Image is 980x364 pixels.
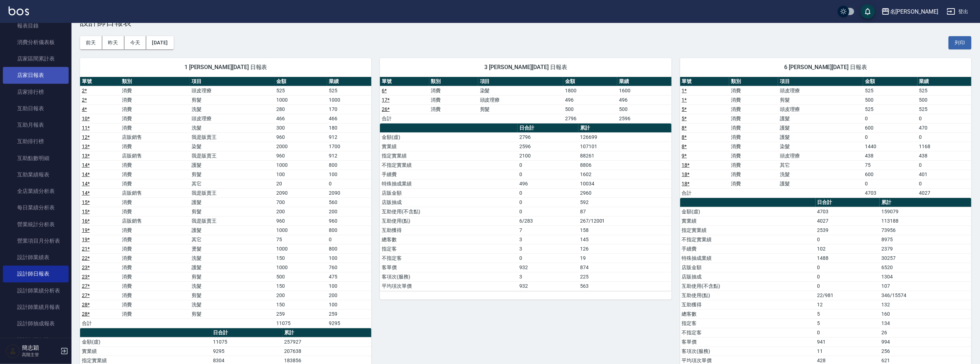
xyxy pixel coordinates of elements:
button: 前天 [80,36,102,49]
td: 不指定實業績 [380,160,518,170]
a: 設計師業績月報表 [3,299,69,315]
td: 消費 [120,263,190,272]
td: 150 [274,300,327,309]
td: 500 [274,272,327,281]
td: 1600 [617,86,671,95]
td: 2090 [327,188,371,198]
td: 0 [863,132,917,142]
td: 店販銷售 [120,132,190,142]
button: [DATE] [146,36,173,49]
th: 業績 [917,77,971,86]
td: 總客數 [380,235,518,244]
td: 客單價 [380,263,518,272]
td: 1000 [274,225,327,235]
td: 6/283 [518,216,578,225]
td: 912 [327,132,371,142]
a: 設計師排行榜 [3,332,69,348]
td: 1000 [274,263,327,272]
td: 525 [917,105,971,114]
a: 店家日報表 [3,67,69,83]
td: 0 [816,281,880,291]
td: 19 [578,253,672,263]
td: 護髮 [190,160,274,170]
td: 消費 [729,123,778,132]
td: 470 [917,123,971,132]
td: 1700 [327,142,371,151]
td: 496 [617,95,671,105]
img: Person [6,344,20,358]
table: a dense table [680,77,971,198]
td: 消費 [429,86,478,95]
td: 100 [327,300,371,309]
td: 護髮 [190,225,274,235]
td: 我是販賣王 [190,188,274,198]
td: 800 [327,244,371,253]
td: 剪髮 [190,95,274,105]
td: 0 [816,263,880,272]
th: 業績 [617,77,671,86]
td: 874 [578,263,672,272]
td: 0 [863,114,917,123]
td: 指定客 [380,244,518,253]
td: 1800 [563,86,617,95]
td: 100 [274,170,327,179]
td: 消費 [120,225,190,235]
td: 染髮 [778,142,863,151]
td: 消費 [120,300,190,309]
a: 店家區間累計表 [3,50,69,67]
td: 消費 [120,281,190,291]
td: 0 [863,179,917,188]
th: 類別 [729,77,778,86]
td: 頭皮理療 [190,86,274,95]
th: 單號 [680,77,729,86]
a: 設計師抽成報表 [3,315,69,332]
td: 合計 [680,188,729,198]
td: 不指定實業績 [680,235,816,244]
td: 225 [578,272,672,281]
td: 4703 [863,188,917,198]
td: 剪髮 [190,207,274,216]
td: 0 [816,272,880,281]
th: 類別 [120,77,190,86]
td: 互助使用(點) [680,291,816,300]
td: 75 [863,160,917,170]
td: 洗髮 [190,300,274,309]
td: 護髮 [778,179,863,188]
td: 店販金額 [380,188,518,198]
td: 600 [863,170,917,179]
td: 912 [327,151,371,160]
td: 頭皮理療 [778,86,863,95]
td: 消費 [729,160,778,170]
button: 名[PERSON_NAME] [878,4,941,19]
td: 消費 [729,95,778,105]
td: 染髮 [478,86,563,95]
td: 我是販賣王 [190,216,274,225]
th: 日合計 [518,123,578,133]
td: 消費 [120,179,190,188]
td: 932 [518,263,578,272]
td: 特殊抽成業績 [680,253,816,263]
p: 高階主管 [22,351,58,358]
td: 0 [816,235,880,244]
td: 特殊抽成業績 [380,179,518,188]
td: 500 [617,105,671,114]
span: 6 [PERSON_NAME][DATE] 日報表 [689,64,963,71]
td: 洗髮 [190,105,274,114]
button: 登出 [944,5,971,18]
th: 金額 [863,77,917,86]
a: 設計師業績分析表 [3,282,69,299]
td: 1000 [274,95,327,105]
td: 我是販賣王 [190,132,274,142]
a: 消費分析儀表板 [3,34,69,50]
td: 指定實業績 [680,225,816,235]
td: 960 [274,132,327,142]
td: 700 [274,198,327,207]
td: 180 [327,123,371,132]
button: 今天 [124,36,147,49]
td: 其它 [190,179,274,188]
td: 500 [563,105,617,114]
td: 525 [863,86,917,95]
td: 消費 [120,244,190,253]
td: 7 [518,225,578,235]
td: 500 [917,95,971,105]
